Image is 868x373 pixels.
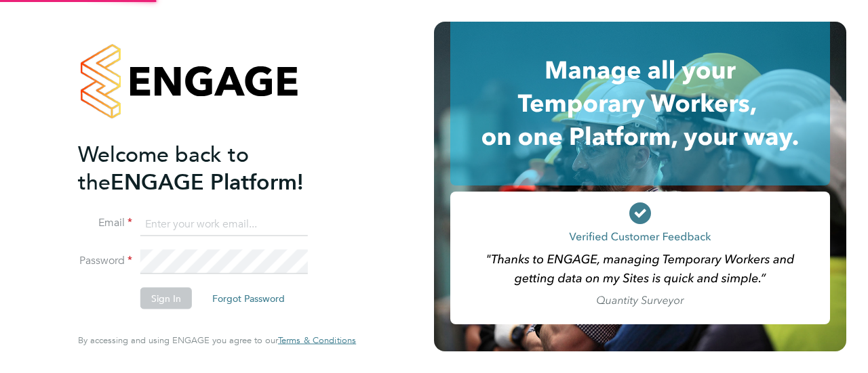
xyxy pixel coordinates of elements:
[278,335,356,346] a: Terms & Conditions
[78,334,356,346] span: By accessing and using ENGAGE you agree to our
[78,140,342,196] h2: ENGAGE Platform!
[78,254,132,268] label: Password
[78,141,249,195] span: Welcome back to the
[140,212,308,236] input: Enter your work email...
[201,288,296,309] button: Forgot Password
[140,288,192,309] button: Sign In
[78,216,132,230] label: Email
